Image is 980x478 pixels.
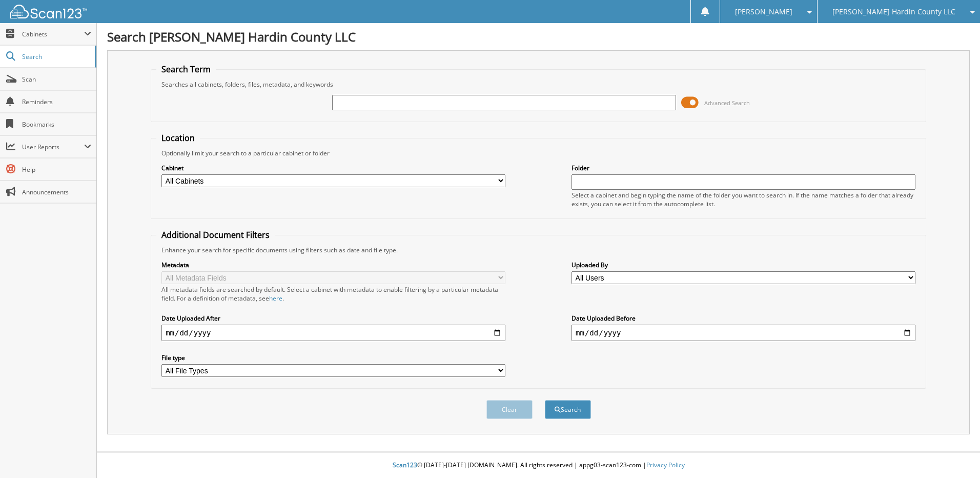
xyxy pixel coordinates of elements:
[22,30,84,38] span: Cabinets
[156,229,275,241] legend: Additional Document Filters
[156,64,216,75] legend: Search Term
[161,261,505,269] label: Metadata
[161,325,505,341] input: start
[571,164,915,172] label: Folder
[161,353,505,362] label: File type
[545,400,591,419] button: Search
[571,314,915,323] label: Date Uploaded Before
[571,325,915,341] input: end
[97,453,980,478] div: © [DATE]-[DATE] [DOMAIN_NAME]. All rights reserved | appg03-scan123-com |
[156,80,921,89] div: Searches all cabinets, folders, files, metadata, and keywords
[393,461,417,469] span: Scan123
[161,314,505,323] label: Date Uploaded After
[832,9,955,15] span: [PERSON_NAME] Hardin County LLC
[22,188,91,196] span: Announcements
[929,429,980,478] iframe: Chat Widget
[735,9,792,15] span: [PERSON_NAME]
[704,99,750,107] span: Advanced Search
[107,28,970,45] h1: Search [PERSON_NAME] Hardin County LLC
[156,149,921,157] div: Optionally limit your search to a particular cabinet or folder
[646,461,685,469] a: Privacy Policy
[571,191,915,208] div: Select a cabinet and begin typing the name of the folder you want to search in. If the name match...
[22,97,91,106] span: Reminders
[22,52,90,61] span: Search
[161,164,505,172] label: Cabinet
[486,400,533,419] button: Clear
[571,261,915,269] label: Uploaded By
[22,75,91,84] span: Scan
[156,246,921,254] div: Enhance your search for specific documents using filters such as date and file type.
[156,132,200,144] legend: Location
[22,165,91,174] span: Help
[22,120,91,129] span: Bookmarks
[269,294,282,303] a: here
[10,5,87,18] img: scan123-logo-white.svg
[22,143,84,151] span: User Reports
[161,285,505,303] div: All metadata fields are searched by default. Select a cabinet with metadata to enable filtering b...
